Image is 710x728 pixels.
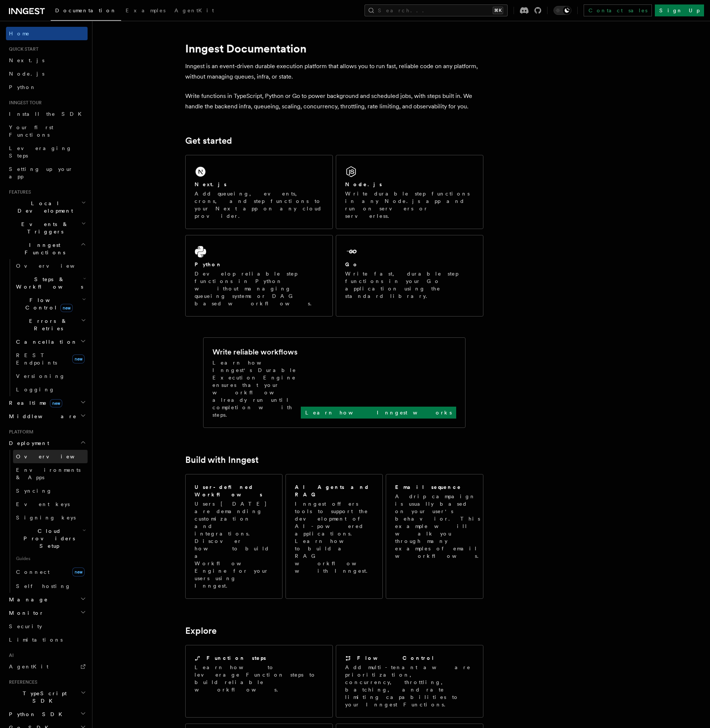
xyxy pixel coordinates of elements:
[195,181,227,188] h2: Next.js
[6,189,31,195] span: Features
[13,383,88,396] a: Logging
[9,71,44,77] span: Node.js
[9,623,42,629] span: Security
[6,609,44,617] span: Monitor
[336,235,483,317] a: GoWrite fast, durable step functions in your Go application using the standard library.
[6,710,67,718] span: Python SDK
[212,347,297,357] h2: Write reliable workflows
[6,436,88,450] button: Deployment
[13,335,88,349] button: Cancellation
[13,524,88,553] button: Cloud Providers Setup
[13,273,88,293] button: Steps & Workflows
[395,483,461,491] h2: Email sequence
[13,276,83,290] span: Steps & Workflows
[185,91,483,112] p: Write functions in TypeScript, Python or Go to power background and scheduled jobs, with steps bu...
[6,197,88,217] button: Local Development
[13,553,88,565] span: Guides
[6,633,88,646] a: Limitations
[206,654,266,662] h2: Function steps
[6,121,88,142] a: Your first Functions
[345,261,359,268] h2: Go
[365,4,508,16] button: Search...⌘K
[13,511,88,524] a: Signing keys
[336,155,483,229] a: Node.jsWrite durable step functions in any Node.js app and run on servers or serverless.
[6,54,88,67] a: Next.js
[185,645,333,718] a: Function stepsLearn how to leverage Function steps to build reliable workflows.
[13,314,88,335] button: Errors & Retries
[16,583,71,589] span: Self hosting
[121,2,170,20] a: Examples
[185,42,483,55] h1: Inngest Documentation
[9,166,73,179] span: Setting up your app
[185,136,232,146] a: Get started
[13,296,82,311] span: Flow Control
[185,455,259,465] a: Build with Inngest
[16,373,65,379] span: Versioning
[6,620,88,633] a: Security
[345,181,382,188] h2: Node.js
[357,654,435,662] h2: Flow Control
[16,352,57,366] span: REST Endpoints
[13,369,88,383] a: Versioning
[345,664,474,708] p: Add multi-tenant aware prioritization, concurrency, throttling, batching, and rate limiting capab...
[6,67,88,80] a: Node.js
[655,4,704,16] a: Sign Up
[6,162,88,183] a: Setting up your app
[185,474,283,599] a: User-defined WorkflowsUsers [DATE] are demanding customization and integrations. Discover how to ...
[6,220,81,235] span: Events & Triggers
[16,488,52,494] span: Syncing
[6,200,81,214] span: Local Development
[345,270,474,300] p: Write fast, durable step functions in your Go application using the standard library.
[6,80,88,94] a: Python
[6,396,88,410] button: Realtimenew
[212,359,301,419] p: Learn how Inngest's Durable Execution Engine ensures that your workflow already run until complet...
[6,593,88,606] button: Manage
[16,515,76,521] span: Signing keys
[195,500,273,589] p: Users [DATE] are demanding customization and integrations. Discover how to build a Workflow Engin...
[6,100,42,106] span: Inngest tour
[13,497,88,511] a: Event keys
[170,2,218,20] a: AgentKit
[6,142,88,162] a: Leveraging Steps
[195,270,324,307] p: Develop reliable step functions in Python without managing queueing systems or DAG based workflows.
[6,652,14,658] span: AI
[195,483,273,498] h2: User-defined Workflows
[13,463,88,484] a: Environments & Apps
[55,7,117,13] span: Documentation
[6,687,88,708] button: TypeScript SDK
[16,263,93,269] span: Overview
[336,645,483,718] a: Flow ControlAdd multi-tenant aware prioritization, concurrency, throttling, batching, and rate li...
[16,387,55,392] span: Logging
[195,664,324,693] p: Learn how to leverage Function steps to build reliable workflows.
[185,626,217,636] a: Explore
[9,57,44,63] span: Next.js
[386,474,483,599] a: Email sequenceA drip campaign is usually based on your user's behavior. This example will walk yo...
[60,304,73,312] span: new
[6,46,38,52] span: Quick start
[6,606,88,620] button: Monitor
[9,30,30,37] span: Home
[6,399,62,407] span: Realtime
[13,527,82,550] span: Cloud Providers Setup
[13,293,88,314] button: Flow Controlnew
[72,355,85,363] span: new
[493,7,503,14] kbd: ⌘K
[185,61,483,82] p: Inngest is an event-driven durable execution platform that allows you to run fast, reliable code ...
[6,708,88,721] button: Python SDK
[295,483,375,498] h2: AI Agents and RAG
[9,664,48,670] span: AgentKit
[9,124,53,138] span: Your first Functions
[6,259,88,396] div: Inngest Functions
[305,409,452,416] p: Learn how Inngest works
[13,484,88,497] a: Syncing
[6,596,48,603] span: Manage
[395,493,483,560] p: A drip campaign is usually based on your user's behavior. This example will walk you through many...
[6,27,88,40] a: Home
[16,467,81,480] span: Environments & Apps
[6,413,77,420] span: Middleware
[345,190,474,220] p: Write durable step functions in any Node.js app and run on servers or serverless.
[174,7,214,13] span: AgentKit
[584,4,652,16] a: Contact sales
[51,2,121,21] a: Documentation
[13,338,78,346] span: Cancellation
